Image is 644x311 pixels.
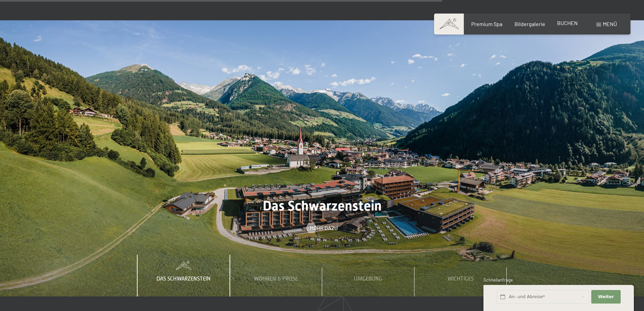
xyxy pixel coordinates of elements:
[306,224,338,232] a: Mehr dazu
[157,276,211,282] span: Das Schwarzenstein
[598,294,614,300] span: Weiter
[515,21,545,27] a: Bildergalerie
[310,224,338,232] span: Mehr dazu
[254,276,298,282] span: Wohnen & Preise
[448,276,474,282] span: Wichtiges
[591,290,620,304] button: Weiter
[471,21,502,27] a: Premium Spa
[483,277,513,283] span: Schnellanfrage
[263,198,382,214] span: Das Schwarzenstein
[603,21,617,27] span: Menü
[557,20,578,26] a: BUCHEN
[354,276,382,282] span: Umgebung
